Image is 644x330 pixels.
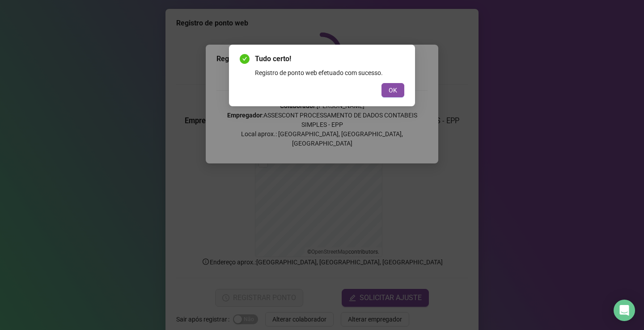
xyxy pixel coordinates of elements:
span: check-circle [240,54,250,64]
button: OK [381,83,404,97]
div: Open Intercom Messenger [614,300,635,321]
span: Tudo certo! [255,54,404,64]
div: Registro de ponto web efetuado com sucesso. [255,68,404,78]
span: OK [389,85,397,95]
